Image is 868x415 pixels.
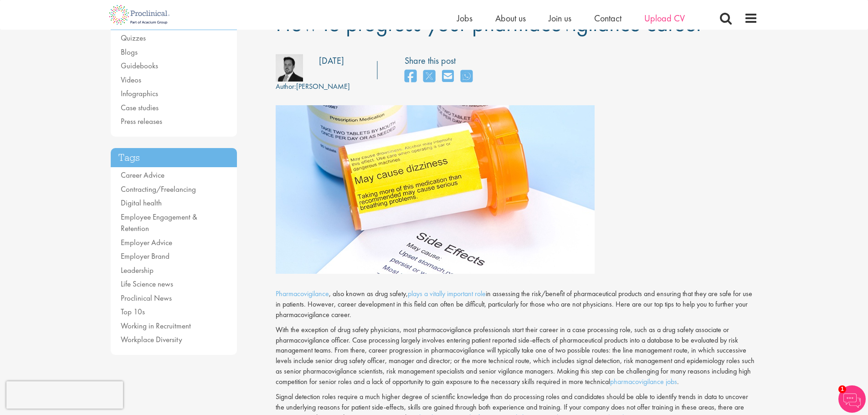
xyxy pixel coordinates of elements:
a: Leadership [121,265,154,275]
span: 1 [838,385,846,393]
img: Chatbot [838,385,866,413]
div: [DATE] [319,54,344,67]
a: share on twitter [423,67,435,87]
a: share on email [442,67,454,87]
a: Employee Engagement & Retention [121,212,197,234]
a: Upload CV [644,12,685,24]
span: Author: [276,82,296,91]
a: Career Advice [121,170,164,180]
a: Quizzes [121,33,146,43]
a: Working in Recruitment [121,321,191,331]
h3: Tags [111,148,237,168]
a: share on whats app [461,67,473,87]
p: With the exception of drug safety physicians, most pharmacovigilance professionals start their ca... [276,325,758,387]
img: pharmacovigilance.jpg [276,105,595,274]
iframe: reCAPTCHA [6,381,123,409]
div: [PERSON_NAME] [276,82,350,92]
a: Videos [121,75,141,85]
a: Contracting/Freelancing [121,184,196,194]
a: Pharmacovigilance [276,289,329,298]
a: Employer Brand [121,251,169,261]
a: Digital health [121,198,162,208]
a: Employer Advice [121,237,172,247]
a: plays a vitally important role [408,289,486,298]
p: , also known as drug safety, in assessing the risk/benefit of pharmaceutical products and ensurin... [276,289,758,320]
a: Press releases [121,116,162,126]
a: Life Science news [121,279,173,289]
img: 5e1a95ea-d6c7-48fb-5060-08d5c217fec2 [276,54,303,82]
a: Contact [594,12,621,24]
a: Jobs [457,12,473,24]
a: pharmacovigilance jobs [610,377,677,386]
a: share on facebook [405,67,416,87]
a: About us [495,12,526,24]
a: Case studies [121,102,159,113]
label: Share this post [405,54,477,67]
a: Join us [549,12,571,24]
a: Guidebooks [121,61,158,71]
a: Proclinical News [121,293,172,303]
a: Workplace Diversity [121,334,182,344]
a: Top 10s [121,307,145,317]
a: Infographics [121,88,158,98]
a: Blogs [121,47,138,57]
